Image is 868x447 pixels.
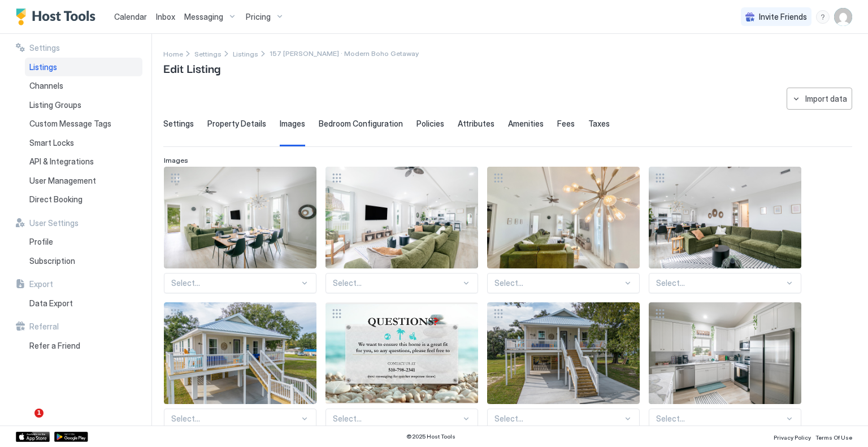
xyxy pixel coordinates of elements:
[25,133,142,153] a: Smart Locks
[163,119,194,129] span: Settings
[416,119,444,129] span: Policies
[815,431,852,442] a: Terms Of Use
[649,302,801,404] div: View image
[29,341,80,351] span: Refer a Friend
[25,336,142,355] a: Refer a Friend
[184,12,223,22] span: Messaging
[29,194,83,205] span: Direct Booking
[406,433,455,440] span: © 2025 Host Tools
[25,96,142,115] a: Listing Groups
[25,190,142,209] a: Direct Booking
[816,10,830,24] div: menu
[163,47,183,59] div: Breadcrumb
[487,302,640,404] div: View image
[29,100,81,110] span: Listing Groups
[29,279,53,289] span: Export
[29,81,63,91] span: Channels
[25,294,142,313] a: Data Export
[207,119,266,129] span: Property Details
[25,76,142,96] a: Channels
[25,232,142,251] a: Profile
[29,298,73,309] span: Data Export
[774,431,811,442] a: Privacy Policy
[649,167,801,268] div: View image
[233,47,258,59] a: Listings
[25,114,142,133] a: Custom Message Tags
[163,47,183,59] a: Home
[270,49,419,58] span: Breadcrumb
[508,119,544,129] span: Amenities
[759,12,807,22] span: Invite Friends
[29,218,79,228] span: User Settings
[29,62,57,72] span: Listings
[25,171,142,190] a: User Management
[25,251,142,271] a: Subscription
[156,11,175,23] a: Inbox
[16,432,50,442] a: App Store
[25,152,142,171] a: API & Integrations
[487,167,640,268] div: View image
[29,322,59,332] span: Referral
[163,59,220,76] span: Edit Listing
[194,47,222,59] div: Breadcrumb
[233,47,258,59] div: Breadcrumb
[834,8,852,26] div: User profile
[29,138,74,148] span: Smart Locks
[34,409,44,418] span: 1
[194,47,222,59] a: Settings
[233,50,258,58] span: Listings
[29,237,53,247] span: Profile
[815,434,852,441] span: Terms Of Use
[164,167,316,268] div: View image
[114,12,147,21] span: Calendar
[163,50,183,58] span: Home
[29,176,96,186] span: User Management
[29,256,75,266] span: Subscription
[16,8,101,25] a: Host Tools Logo
[194,50,222,58] span: Settings
[774,434,811,441] span: Privacy Policy
[156,12,175,21] span: Inbox
[325,167,478,268] div: View image
[557,119,575,129] span: Fees
[805,93,847,105] div: Import data
[29,157,94,167] span: API & Integrations
[246,12,271,22] span: Pricing
[787,88,852,110] button: Import data
[29,43,60,53] span: Settings
[11,409,38,436] iframe: Intercom live chat
[54,432,88,442] a: Google Play Store
[25,58,142,77] a: Listings
[29,119,111,129] span: Custom Message Tags
[588,119,610,129] span: Taxes
[458,119,494,129] span: Attributes
[325,302,478,404] div: View image
[114,11,147,23] a: Calendar
[319,119,403,129] span: Bedroom Configuration
[164,156,188,164] span: Images
[164,302,316,404] div: View image
[280,119,305,129] span: Images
